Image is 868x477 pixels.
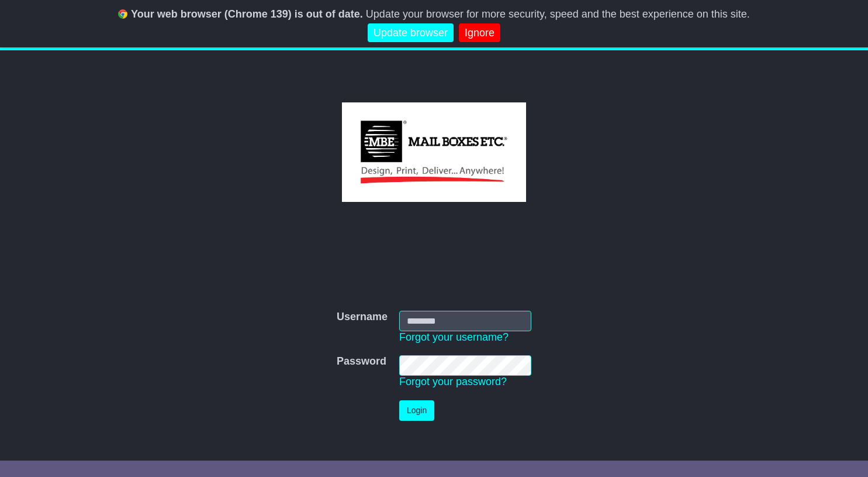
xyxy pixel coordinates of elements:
[399,376,507,387] a: Forgot your password?
[131,8,363,20] b: Your web browser (Chrome 139) is out of date.
[399,331,509,343] a: Forgot your username?
[337,355,386,368] label: Password
[459,23,500,43] a: Ignore
[368,23,454,43] a: Update browser
[337,311,388,324] label: Username
[399,400,434,421] button: Login
[342,102,526,202] img: ZINXJ PTY LTD
[366,8,750,20] span: Update your browser for more security, speed and the best experience on this site.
